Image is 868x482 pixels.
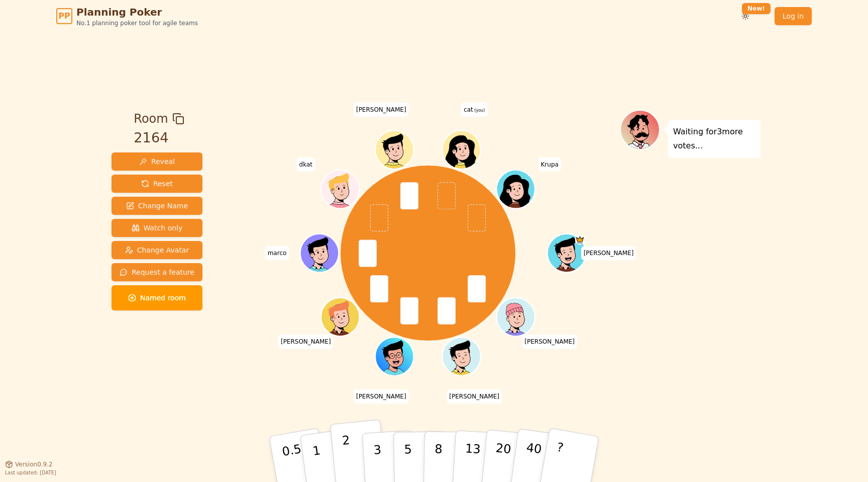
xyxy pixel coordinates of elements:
button: Click to change your avatar [443,132,479,168]
span: Version 0.9.2 [15,460,53,468]
span: Reset [141,179,173,189]
span: Click to change your name [354,389,409,404]
span: Watch only [132,223,183,233]
span: Room [134,110,168,128]
div: 2164 [134,128,184,148]
span: shrutee is the host [575,235,584,245]
a: PPPlanning PokerNo.1 planning poker tool for agile teams [56,5,198,27]
span: Click to change your name [581,246,636,260]
button: New! [736,7,754,25]
span: No.1 planning poker tool for agile teams [76,19,198,27]
span: Click to change your name [538,157,561,172]
button: Change Avatar [112,241,202,259]
button: Change Name [112,197,202,215]
button: Reveal [112,152,202,171]
span: Click to change your name [297,157,315,172]
button: Version0.9.2 [5,460,53,468]
span: Click to change your name [354,103,409,117]
span: Planning Poker [76,5,198,19]
span: Click to change your name [447,389,502,404]
p: Waiting for 3 more votes... [673,125,755,153]
span: Click to change your name [461,103,487,117]
span: Click to change your name [278,335,334,349]
button: Reset [112,175,202,193]
span: Request a feature [120,267,194,277]
button: Request a feature [112,263,202,281]
div: New! [742,3,771,14]
span: Reveal [139,156,175,167]
span: Last updated: [DATE] [5,470,56,475]
button: Named room [112,285,202,310]
span: PP [58,10,70,22]
span: Named room [128,293,186,303]
span: Click to change your name [265,246,289,260]
span: Change Name [126,201,188,211]
span: Change Avatar [125,245,189,255]
span: Click to change your name [522,335,577,349]
a: Log in [775,7,812,25]
button: Watch only [112,219,202,237]
span: (you) [473,108,485,113]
